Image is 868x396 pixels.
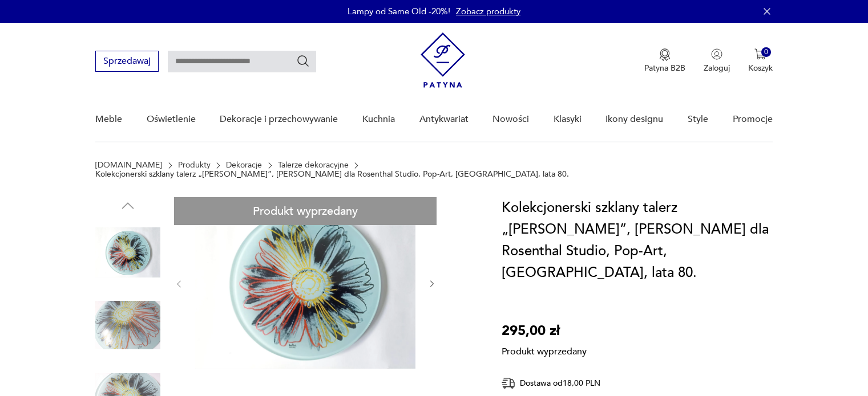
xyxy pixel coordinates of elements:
[348,6,450,17] p: Lampy od Same Old -20%!
[502,376,515,390] img: Ikona dostawy
[421,32,465,88] img: Patyna - sklep z meblami i dekoracjami vintage
[226,161,262,170] a: Dekoracje
[502,197,773,284] h1: Kolekcjonerski szklany talerz „[PERSON_NAME]”, [PERSON_NAME] dla Rosenthal Studio, Pop-Art, [GEOG...
[456,6,520,17] a: Zobacz produkty
[733,97,773,141] a: Promocje
[502,342,587,358] p: Produkt wyprzedany
[761,47,771,57] div: 0
[502,376,639,390] div: Dostawa od 18,00 PLN
[688,97,708,141] a: Style
[704,48,730,74] button: Zaloguj
[95,97,122,141] a: Meble
[296,54,310,68] button: Szukaj
[95,58,159,66] a: Sprzedawaj
[492,97,529,141] a: Nowości
[95,161,162,170] a: [DOMAIN_NAME]
[644,48,685,74] button: Patyna B2B
[95,51,159,72] button: Sprzedawaj
[754,48,766,60] img: Ikona koszyka
[704,63,730,74] p: Zaloguj
[748,63,773,74] p: Koszyk
[178,161,211,170] a: Produkty
[659,48,671,61] img: Ikona medalu
[278,161,349,170] a: Talerze dekoracyjne
[711,48,722,60] img: Ikonka użytkownika
[95,170,569,179] p: Kolekcjonerski szklany talerz „[PERSON_NAME]”, [PERSON_NAME] dla Rosenthal Studio, Pop-Art, [GEOG...
[644,63,685,74] p: Patyna B2B
[644,48,685,74] a: Ikona medaluPatyna B2B
[605,97,663,141] a: Ikony designu
[502,320,587,342] p: 295,00 zł
[554,97,582,141] a: Klasyki
[362,97,395,141] a: Kuchnia
[419,97,469,141] a: Antykwariat
[748,48,773,74] button: 0Koszyk
[147,97,196,141] a: Oświetlenie
[220,97,338,141] a: Dekoracje i przechowywanie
